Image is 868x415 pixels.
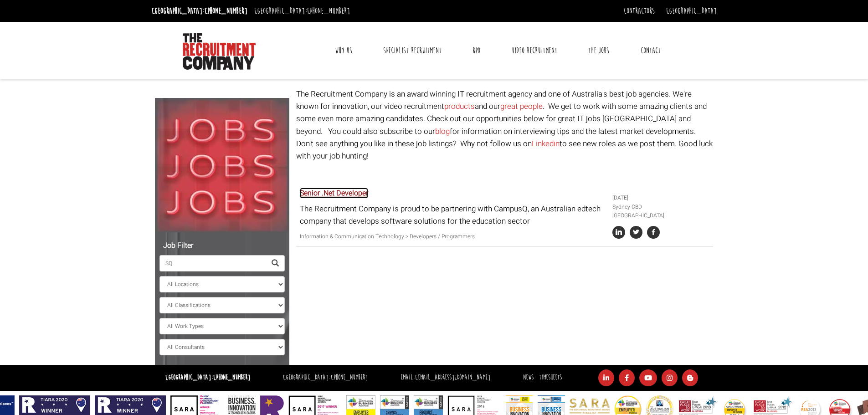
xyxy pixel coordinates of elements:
a: Contact [634,39,668,62]
li: Sydney CBD [GEOGRAPHIC_DATA] [612,203,710,220]
p: The Recruitment Company is proud to be partnering with CampusQ, an Australian edtech company that... [300,203,606,227]
a: Linkedin [532,138,560,149]
li: Email: [398,371,493,384]
a: [PHONE_NUMBER] [213,373,250,382]
li: [GEOGRAPHIC_DATA]: [149,4,250,18]
p: Information & Communication Technology > Developers / Programmers [300,232,606,241]
a: Why Us [328,39,359,62]
a: [PHONE_NUMBER] [331,373,368,382]
a: News [523,373,534,382]
a: [EMAIL_ADDRESS][DOMAIN_NAME] [415,373,490,382]
p: The Recruitment Company is an award winning IT recruitment agency and one of Australia's best job... [296,88,713,162]
li: [GEOGRAPHIC_DATA]: [281,371,370,384]
li: [DATE] [612,194,710,202]
a: Video Recruitment [505,39,564,62]
a: great people [500,101,543,112]
a: RPO [466,39,487,62]
a: Specialist Recruitment [376,39,448,62]
a: The Jobs [581,39,616,62]
img: Jobs, Jobs, Jobs [155,98,289,232]
a: Timesheets [539,373,562,382]
a: [GEOGRAPHIC_DATA] [666,6,717,16]
strong: [GEOGRAPHIC_DATA]: [165,373,250,382]
a: [PHONE_NUMBER] [307,6,350,16]
a: Contractors [624,6,655,16]
a: blog [435,126,450,137]
a: Senior .Net Developer [300,188,368,199]
img: The Recruitment Company [183,33,256,70]
a: [PHONE_NUMBER] [205,6,247,16]
input: Search [159,255,266,272]
li: [GEOGRAPHIC_DATA]: [252,4,352,18]
h5: Job Filter [159,242,285,250]
a: products [444,101,475,112]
